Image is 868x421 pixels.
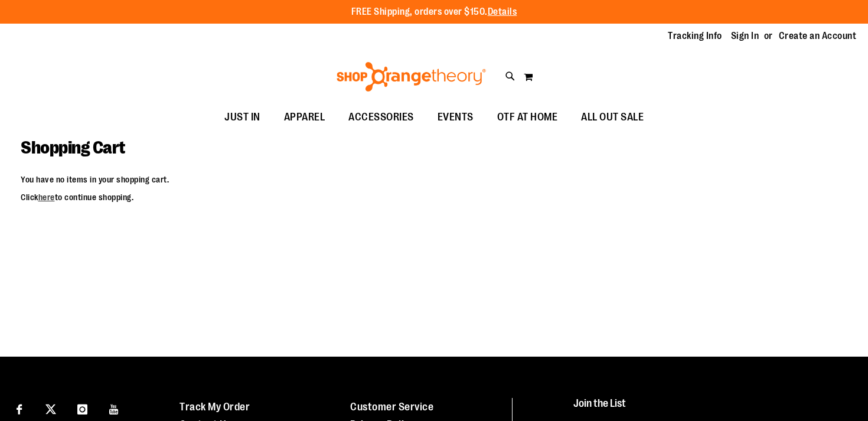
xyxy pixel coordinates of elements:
span: APPAREL [284,104,325,130]
a: Customer Service [350,401,433,413]
span: EVENTS [438,104,474,130]
a: Visit our X page [41,398,61,419]
a: Create an Account [779,30,857,43]
a: Visit our Facebook page [9,398,30,419]
a: Track My Order [180,401,250,413]
p: FREE Shipping, orders over $150. [351,5,517,19]
span: ACCESSORIES [348,104,414,130]
span: OTF AT HOME [497,104,558,130]
img: Shop Orangetheory [335,62,488,92]
span: JUST IN [224,104,260,130]
a: Sign In [731,30,759,43]
h4: Join the List [573,398,845,420]
span: Shopping Cart [21,138,125,158]
img: Twitter [45,404,56,415]
a: Visit our Instagram page [72,398,93,419]
a: Visit our Youtube page [104,398,125,419]
p: Click to continue shopping. [21,191,847,203]
a: here [38,192,55,202]
a: Tracking Info [668,30,722,43]
p: You have no items in your shopping cart. [21,174,847,185]
a: Details [488,6,517,17]
span: ALL OUT SALE [581,104,644,130]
